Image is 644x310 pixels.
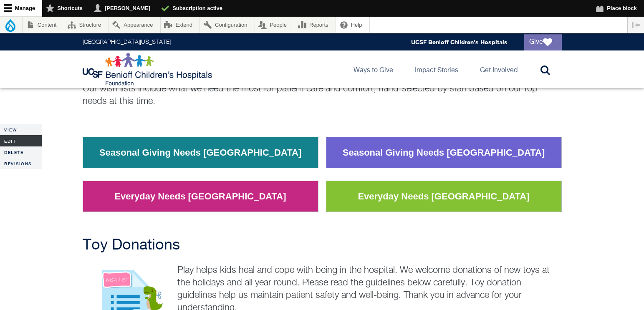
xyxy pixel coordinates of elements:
a: Extend [161,17,200,33]
a: Get Involved [473,50,524,88]
a: UCSF Benioff Children's Hospitals [411,38,508,45]
a: Reports [294,17,336,33]
a: Configuration [200,17,254,33]
a: [GEOGRAPHIC_DATA][US_STATE] [83,39,171,45]
a: Seasonal Giving Needs [GEOGRAPHIC_DATA] [336,142,551,164]
a: Impact Stories [408,50,465,88]
a: Ways to Give [347,50,400,88]
a: Everyday Needs [GEOGRAPHIC_DATA] [351,186,535,207]
a: People [255,17,294,33]
a: Help [336,17,369,33]
a: Everyday Needs [GEOGRAPHIC_DATA] [108,186,292,207]
a: Structure [64,17,109,33]
button: Vertical orientation [628,17,644,33]
h2: Toy Donations [83,237,562,254]
p: Our wish lists include what we need the most for patient care and comfort, hand-selected by staff... [83,83,562,108]
a: Content [23,17,64,33]
a: Give [524,34,562,50]
a: Seasonal Giving Needs [GEOGRAPHIC_DATA] [93,142,308,164]
img: Logo for UCSF Benioff Children's Hospitals Foundation [83,53,214,86]
a: Appearance [109,17,160,33]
